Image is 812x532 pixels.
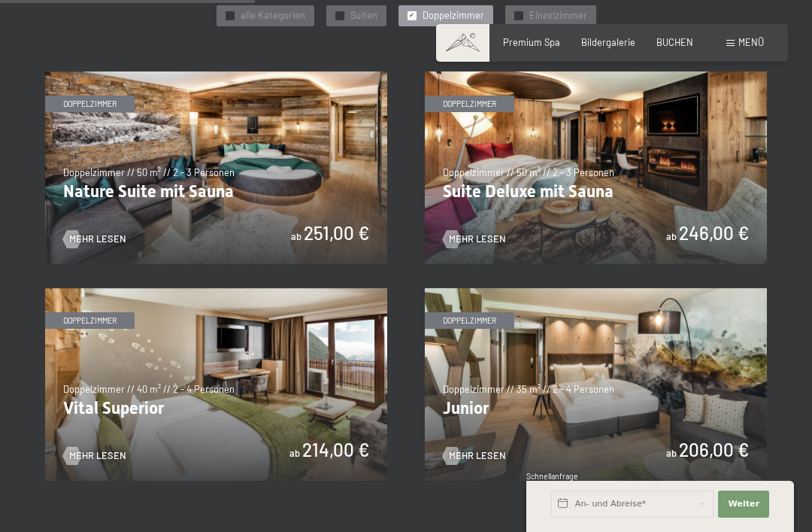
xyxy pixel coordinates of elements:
[449,449,506,463] span: Mehr Lesen
[241,9,305,23] span: alle Kategorien
[443,449,506,463] a: Mehr Lesen
[45,288,387,481] img: Vital Superior
[443,233,506,246] a: Mehr Lesen
[69,449,126,463] span: Mehr Lesen
[227,11,232,20] span: ✓
[69,233,126,246] span: Mehr Lesen
[425,71,767,264] img: Suite Deluxe mit Sauna
[728,498,759,510] span: Weiter
[45,288,387,296] a: Vital Superior
[656,36,693,48] a: BUCHEN
[526,472,578,481] span: Schnellanfrage
[425,288,767,481] img: Junior
[337,11,342,20] span: ✓
[738,36,764,48] span: Menü
[516,11,521,20] span: ✓
[425,288,767,296] a: Junior
[425,71,767,79] a: Suite Deluxe mit Sauna
[63,233,126,246] a: Mehr Lesen
[409,11,414,20] span: ✓
[581,36,635,48] a: Bildergalerie
[63,449,126,463] a: Mehr Lesen
[45,71,387,264] img: Nature Suite mit Sauna
[503,36,560,48] a: Premium Spa
[350,9,377,23] span: Suiten
[449,233,506,246] span: Mehr Lesen
[529,9,587,23] span: Einzelzimmer
[45,71,387,79] a: Nature Suite mit Sauna
[718,491,769,518] button: Weiter
[423,9,484,23] span: Doppelzimmer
